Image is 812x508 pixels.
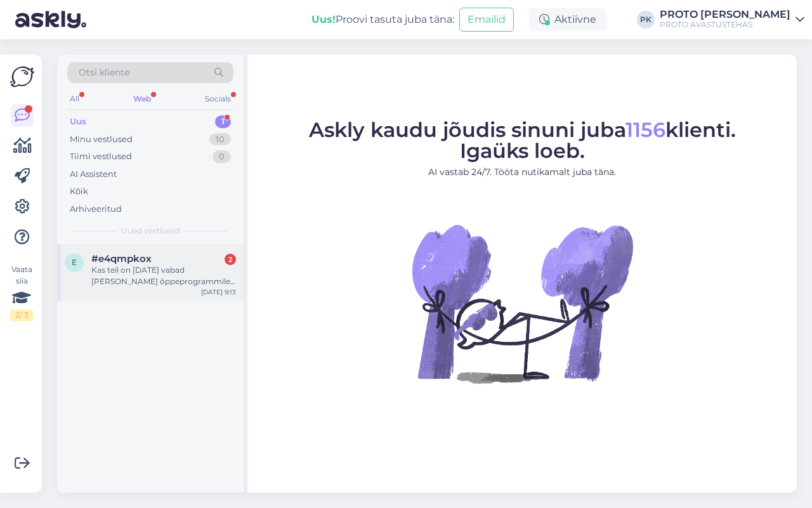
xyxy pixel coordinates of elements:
div: PROTO [PERSON_NAME] [660,10,790,20]
a: PROTO [PERSON_NAME]PROTO AVASTUSTEHAS [660,10,804,30]
div: 10 [209,133,231,146]
span: Uued vestlused [121,225,180,237]
div: Minu vestlused [70,133,133,146]
div: Socials [202,91,233,107]
span: 1156 [625,117,665,142]
div: 2 / 3 [10,309,33,321]
div: 0 [213,150,231,163]
div: 1 [215,115,231,128]
div: AI Assistent [70,168,117,181]
img: Askly Logo [10,65,34,89]
span: #e4qmpkox [91,253,152,264]
span: Askly kaudu jõudis sinuni juba klienti. Igaüks loeb. [309,117,736,163]
button: Emailid [459,8,514,32]
div: Web [131,91,154,107]
img: No Chat active [408,189,636,417]
div: PK [637,11,655,29]
span: Otsi kliente [79,66,129,79]
div: Kas teil on [DATE] vabad [PERSON_NAME] õppeprogrammile "Aja mõõtmise masin"? Sooviksime [PERSON_N... [91,264,236,287]
div: All [67,91,82,107]
div: Kõik [70,185,88,198]
p: AI vastab 24/7. Tööta nutikamalt juba täna. [309,166,736,179]
div: Tiimi vestlused [70,150,132,163]
b: Uus! [311,13,336,25]
div: Aktiivne [529,8,606,31]
div: Arhiveeritud [70,203,122,216]
div: PROTO AVASTUSTEHAS [660,20,790,30]
div: Uus [70,115,86,128]
div: Proovi tasuta juba täna: [311,12,454,27]
div: Vaata siia [10,264,33,321]
span: e [72,257,77,267]
div: 2 [225,254,236,265]
div: [DATE] 9:13 [201,287,236,297]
